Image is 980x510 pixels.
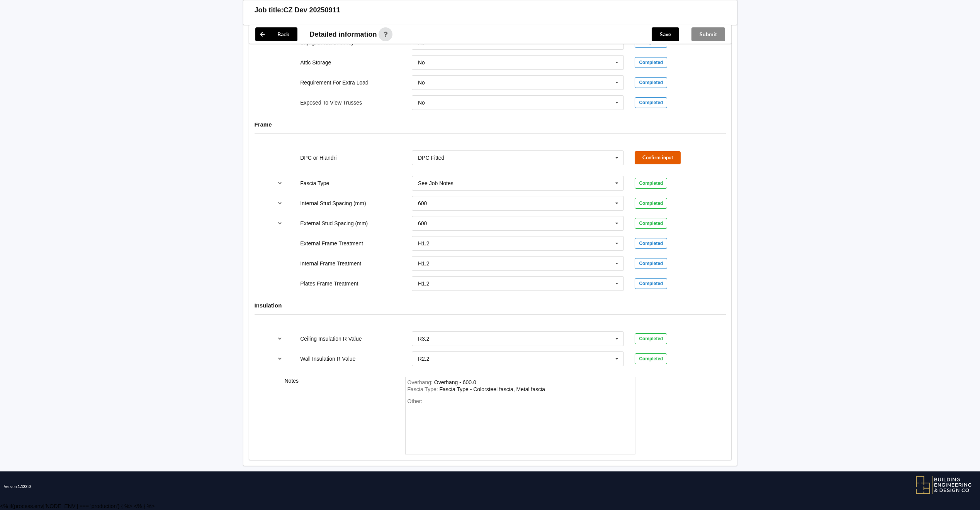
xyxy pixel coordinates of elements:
span: Fascia Type : [408,386,440,392]
label: Exposed To View Trusses [300,100,362,106]
button: reference-toggle [272,176,287,190]
label: External Stud Spacing (mm) [300,220,368,226]
label: Plates Frame Treatment [300,280,358,287]
label: Internal Frame Treatment [300,260,361,267]
label: Internal Stud Spacing (mm) [300,200,366,206]
div: H1.2 [418,281,430,286]
div: Notes [279,377,400,454]
button: reference-toggle [272,216,287,230]
div: Completed [635,97,667,108]
h4: Frame [255,121,726,128]
span: Detailed information [310,31,377,38]
h3: CZ Dev 20250911 [284,6,340,15]
img: BEDC logo [915,475,972,495]
label: Fascia Type [300,180,329,186]
div: H1.2 [418,261,430,266]
div: 600 [418,201,427,206]
h3: Job title: [255,6,284,15]
div: Completed [635,238,667,249]
div: No [418,100,425,105]
div: Completed [635,198,667,209]
div: See Job Notes [418,181,453,186]
div: Completed [635,218,667,229]
button: reference-toggle [272,196,287,210]
span: Version: [4,471,31,502]
form: notes-field [405,377,635,454]
label: Skylight/Flue/Chimney [300,39,354,46]
span: 1.122.0 [18,485,31,489]
div: FasciaType [440,386,545,392]
div: R2.2 [418,356,430,361]
div: No [418,60,425,65]
label: DPC or Hiandri [300,155,336,161]
label: External Frame Treatment [300,240,363,247]
div: Completed [635,278,667,289]
div: R3.2 [418,336,430,341]
label: Attic Storage [300,59,331,66]
label: Ceiling Insulation R Value [300,336,362,342]
button: Confirm input [635,151,681,164]
h4: Insulation [255,302,726,309]
div: DPC Fitted [418,155,444,160]
button: Save [652,27,679,41]
span: Other: [408,398,423,404]
div: Completed [635,258,667,269]
label: Wall Insulation R Value [300,356,355,362]
div: No [418,40,425,45]
label: Requirement For Extra Load [300,79,369,86]
span: Overhang : [408,379,434,385]
button: reference-toggle [272,352,287,366]
div: Overhang [434,379,476,385]
div: Completed [635,333,667,344]
div: No [418,80,425,85]
button: reference-toggle [272,332,287,346]
div: Completed [635,57,667,68]
div: 600 [418,221,427,226]
div: Completed [635,353,667,364]
div: H1.2 [418,241,430,246]
div: Completed [635,178,667,189]
button: Back [255,27,297,41]
div: Completed [635,77,667,88]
